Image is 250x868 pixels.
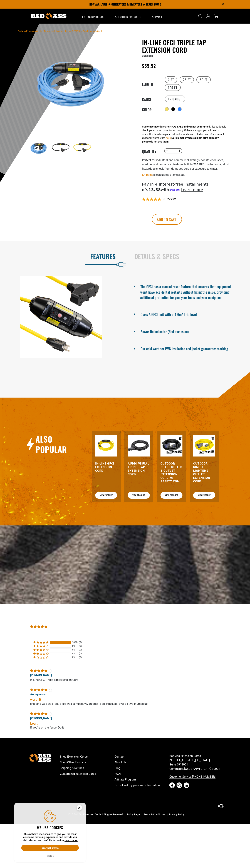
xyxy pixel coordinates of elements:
label: 3 FT [165,76,177,83]
li: The GFCI has a manual reset feature that ensures that equipment won’t have accidental restarts wi... [140,283,238,300]
a: Learn more [65,839,78,842]
span: Apparel [152,15,163,19]
a: Terms & Conditions [142,813,165,816]
label: 12 Gauge [165,96,185,102]
a: Outdoor Dual Lighted 3-Outlet Extension Cord w/ Safety CGM [160,462,182,483]
h2: Also Popular [36,434,78,454]
a: Customer Service [PHONE_NUMBER] [169,774,224,780]
a: View Product [193,492,215,499]
a: Shop Extension Cords [60,754,115,760]
b: worth it [30,697,220,702]
a: Shop Other Products [60,760,115,765]
div: 100% (3) reviews with 5 star rating [33,641,49,644]
span: Perfect for industrial and commercial settings, construction sites, marinas and home use. Feature... [142,158,229,170]
span: Unavailable [142,55,153,57]
a: FAQs [115,771,169,777]
span: $55.52 [142,63,156,69]
a: Blog [115,765,169,771]
span: 5.00 stars [142,198,162,201]
a: About Us [115,760,169,765]
div: 100% [72,641,78,644]
a: In-Line GFCI Extension Cord [95,462,117,473]
span: Anonymous [30,693,46,696]
summary: Search [197,13,203,19]
a: View Product [95,492,117,499]
label: Quantity [142,149,160,153]
strong: Custom print orders are FINAL SALE and cannot be returned. [142,125,211,128]
img: Bad Ass Extension Cords [31,13,66,19]
h2: We use cookies [21,825,79,830]
button: here [166,136,171,140]
label: 100 FT [165,84,181,91]
span: [PERSON_NAME] [30,673,52,677]
legend: Length [142,81,160,86]
span: 5 star review [30,669,48,672]
img: black [50,138,71,158]
p: Bad Ass Extension Cords [STREET_ADDRESS][US_STATE] Suite #911001 Commerce, [GEOGRAPHIC_DATA] 90091 [169,754,224,771]
p: This website uses cookies to give you the most awesome browsing experience and provide you with r... [21,833,79,842]
div: Average rating is 5.00 stars [30,625,220,629]
nav: breadcrumbs [18,29,102,33]
a: View Product [160,492,182,499]
span: 5 star review [30,712,48,715]
p: In-Line GFCI Triple Tap Extension Cord [30,678,220,682]
a: Audio Visual Triple Tap Extension Cord [128,462,150,476]
span: 5 star review [30,688,48,692]
a: Do not sell my personal information [115,782,169,788]
summary: All Other Products [110,9,147,24]
legend: Gauge [142,97,160,101]
div: Please double check your custom print for accuracy. If there is a typo, you will need to delete t... [142,125,226,144]
span: Extension Cords [82,15,104,19]
a: Bad Ass Extension Cords [18,30,42,33]
strong: Note: emoji symbols do not print correctly, please do not use them. [142,136,219,143]
a: Shipping [142,173,153,176]
span: [PERSON_NAME] [30,716,52,720]
img: Light Blue [28,39,115,125]
button: Decline [46,854,55,858]
a: Contact [115,754,169,760]
p: If you’re on the fence. Do it [30,726,220,730]
span: All Other Products [115,15,141,19]
button: Add to cart [152,214,182,225]
span: In-Line GFCI Triple Tap Extension Cord [65,30,102,33]
li: Class A GFCI unit with a 4-6mA trip level [140,311,238,317]
summary: Extension Cords [77,9,110,24]
a: Customized Extension Cords [60,771,115,777]
img: Outdoor Single Lighted 3-Outlet Extension Cord [193,435,215,457]
label: 50 FT [196,76,211,83]
span: › [64,30,65,33]
p: shipping was was fast, price was competitive, product is as expected.. over all two thumbs up! [30,702,220,706]
img: Bad Ass Extension Cords [29,754,51,762]
img: black [128,435,150,457]
a: Return to Collection [44,30,63,33]
a: Shipping & Returns [60,765,115,771]
a: Policy Page [125,813,140,816]
label: 25 FT [180,76,194,83]
h2: Features [8,253,116,260]
img: Light Blue [28,138,49,158]
aside: Cookie Consent [14,803,86,862]
b: Legit [30,721,220,726]
h1: In-Line GFCI Triple Tap Extension Cord [142,39,230,54]
img: yellow [72,138,92,158]
span: 3 reviews [164,197,176,201]
h2: Details & Specs [134,253,243,260]
summary: Apparel [147,9,168,24]
a: Outdoor Single Lighted 3-Outlet Extension Cord [193,462,215,483]
a: View Product [128,492,150,499]
div: 2025 Bad Ass Extension Cords All Rights Reserved. [67,813,187,816]
li: Our cold-weather PVC insulation and jacket guarantees working [140,345,238,351]
a: Privacy Policy [168,813,184,816]
a: Affiliate Program [115,777,169,782]
button: Accept all & close [21,845,79,851]
li: Power On indicator (Red means on) [140,328,238,334]
div: is calculated at checkout. [142,172,230,177]
img: Yellow [95,435,117,457]
div: (3) [79,641,82,644]
img: Outdoor Dual Lighted 3-Outlet Extension Cord w/ Safety CGM [160,435,182,457]
span: › [43,30,43,33]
